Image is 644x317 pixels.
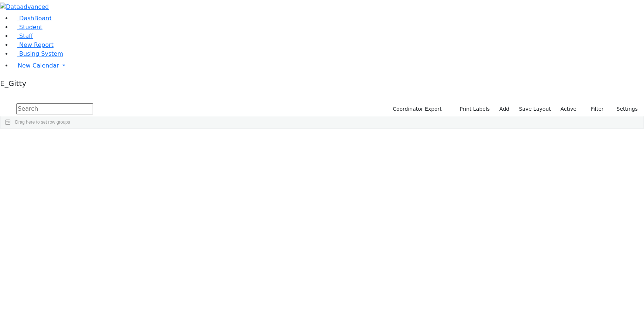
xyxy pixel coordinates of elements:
[388,103,445,115] button: Coordinator Export
[15,120,70,125] span: Drag here to set row groups
[12,41,54,48] a: New Report
[581,103,607,115] button: Filter
[19,15,52,22] span: DashBoard
[19,41,54,48] span: New Report
[12,24,42,31] a: Student
[516,103,554,115] button: Save Layout
[12,50,63,57] a: Busing System
[19,32,33,39] span: Staff
[607,103,641,115] button: Settings
[451,103,493,115] button: Print Labels
[18,62,59,69] span: New Calendar
[19,50,63,57] span: Busing System
[12,32,33,39] a: Staff
[16,103,93,114] input: Search
[19,24,42,31] span: Student
[557,103,580,115] label: Active
[496,103,513,115] a: Add
[12,15,52,22] a: DashBoard
[12,58,644,73] a: New Calendar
